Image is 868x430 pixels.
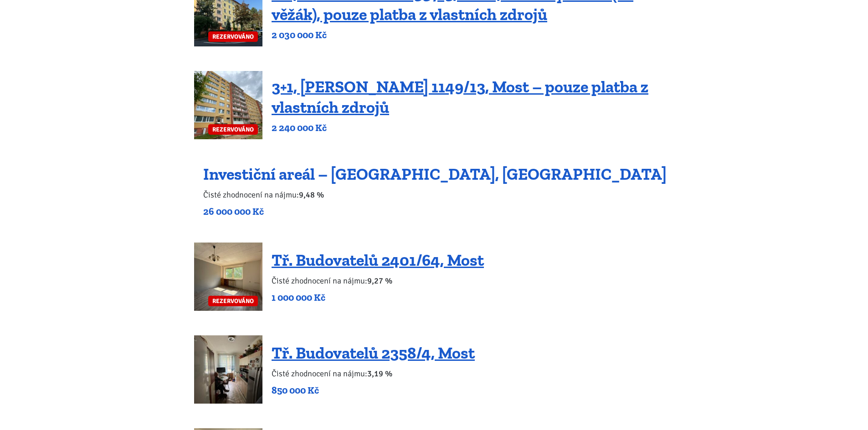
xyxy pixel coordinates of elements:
[194,243,262,311] a: REZERVOVÁNO
[203,205,667,218] p: 26 000 000 Kč
[203,188,667,201] p: Čisté zhodnocení na nájmu:
[208,124,258,135] span: REZERVOVÁNO
[208,31,258,42] span: REZERVOVÁNO
[272,29,674,41] p: 2 030 000 Kč
[367,369,392,379] b: 3,19 %
[272,367,475,380] p: Čisté zhodnocení na nájmu:
[367,276,392,286] b: 9,27 %
[272,121,674,134] p: 2 240 000 Kč
[272,274,484,287] p: Čisté zhodnocení na nájmu:
[272,343,475,363] a: Tř. Budovatelů 2358/4, Most
[272,384,475,397] p: 850 000 Kč
[194,71,262,139] a: REZERVOVÁNO
[272,250,484,270] a: Tř. Budovatelů 2401/64, Most
[208,296,258,306] span: REZERVOVÁNO
[203,164,667,184] a: Investiční areál – [GEOGRAPHIC_DATA], [GEOGRAPHIC_DATA]
[299,190,324,200] b: 9,48 %
[272,77,648,117] a: 3+1, [PERSON_NAME] 1149/13, Most – pouze platba z vlastních zdrojů
[272,291,484,304] p: 1 000 000 Kč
